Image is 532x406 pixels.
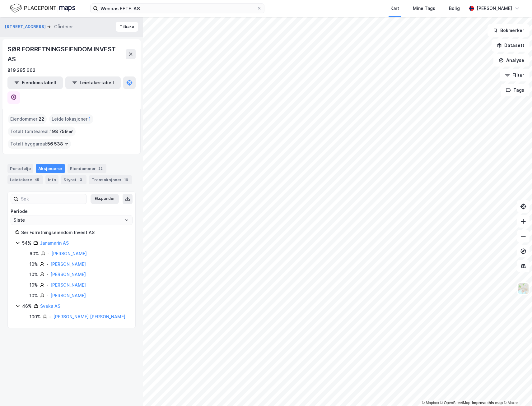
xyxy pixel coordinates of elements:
a: [PERSON_NAME] [51,251,87,256]
div: Leide lokasjoner : [49,114,93,124]
div: Aksjonærer [36,164,65,173]
div: - [46,271,49,278]
div: 45 [33,177,40,183]
div: - [46,261,49,268]
a: [PERSON_NAME] [PERSON_NAME] [53,314,125,319]
button: Analyse [493,54,530,67]
div: 46% [22,302,32,310]
div: 100% [30,313,41,321]
div: 60% [30,250,39,257]
div: Totalt byggareal : [8,139,71,149]
a: Sveka AS [40,303,60,309]
div: Leietakere [7,175,43,184]
div: Sør Forretningseiendom Invest AS [21,229,128,236]
div: Transaksjoner [89,175,132,184]
button: Open [124,218,129,223]
div: SØR FORRETNINGSEIENDOM INVEST AS [7,44,126,64]
div: Periode [11,208,133,215]
div: - [46,281,49,289]
div: Info [45,175,58,184]
div: Styret [61,175,86,184]
div: 16 [123,177,129,183]
a: Improve this map [472,401,503,405]
button: Tilbake [116,22,138,32]
div: 10% [30,292,38,299]
img: logo.f888ab2527a4732fd821a326f86c7f29.svg [10,3,75,14]
div: 10% [30,261,38,268]
a: [PERSON_NAME] [50,282,86,288]
span: 56 538 ㎡ [47,140,68,148]
a: [PERSON_NAME] [50,261,86,267]
span: 1 [89,115,91,123]
div: [PERSON_NAME] [477,5,512,12]
input: ClearOpen [11,215,132,225]
div: Mine Tags [413,5,435,12]
a: Mapbox [422,401,439,405]
div: - [49,313,51,321]
a: Janamarin AS [40,240,69,246]
button: Datasett [492,39,530,52]
div: Eiendommer : [8,114,47,124]
div: - [47,250,49,257]
button: Leietakertabell [65,76,121,89]
div: 22 [97,165,104,172]
input: Søk [18,194,86,204]
iframe: Chat Widget [501,376,532,406]
button: Eiendomstabell [7,76,63,89]
a: [PERSON_NAME] [50,293,86,298]
div: Portefølje [7,164,33,173]
div: Bolig [449,5,460,12]
div: Eiendommer [68,164,106,173]
a: [PERSON_NAME] [50,272,86,277]
button: Bokmerker [488,24,530,37]
div: 3 [78,177,84,183]
button: Filter [500,69,530,81]
button: [STREET_ADDRESS] [5,24,47,30]
div: Kart [390,5,399,12]
div: - [46,292,49,299]
button: Tags [501,84,530,96]
img: Z [517,283,529,294]
a: OpenStreetMap [440,401,470,405]
div: Gårdeier [54,23,73,30]
div: 54% [22,239,31,247]
span: 198 759 ㎡ [50,128,73,135]
div: 10% [30,271,38,278]
div: 10% [30,281,38,289]
div: 819 295 662 [7,67,35,74]
button: Ekspander [91,194,119,204]
input: Søk på adresse, matrikkel, gårdeiere, leietakere eller personer [98,4,257,13]
span: 22 [39,115,44,123]
div: Totalt tomteareal : [8,127,76,136]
